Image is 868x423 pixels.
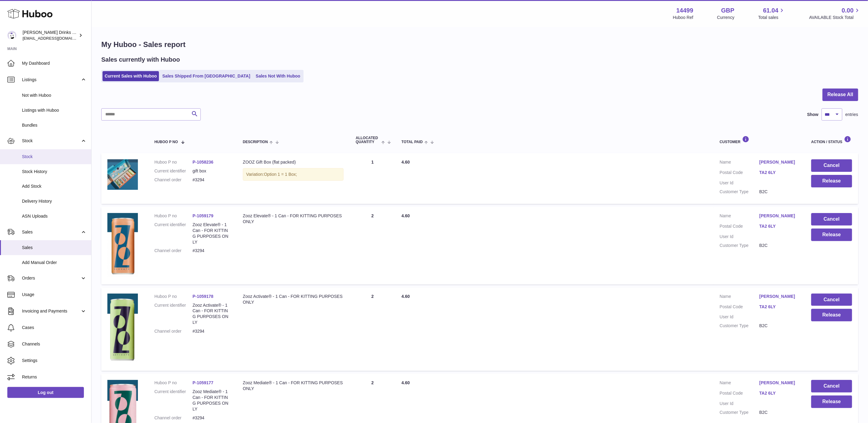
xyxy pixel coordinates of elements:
span: Listings [22,77,80,83]
span: 4.60 [402,294,410,299]
a: P-1059179 [193,213,214,218]
dt: User Id [720,234,759,240]
span: Description [243,140,268,144]
span: Stock History [22,169,87,175]
dt: User Id [720,180,759,186]
td: 2 [350,287,395,371]
dt: Huboo P no [154,380,193,386]
dd: B2C [759,410,799,415]
dt: Current identifier [154,168,193,174]
dt: Huboo P no [154,294,193,299]
span: Add Stock [22,183,87,189]
h2: Sales currently with Huboo [101,56,180,64]
a: Log out [7,387,84,398]
dt: Huboo P no [154,213,193,219]
span: 0.00 [842,6,854,15]
span: Channels [22,341,87,347]
dt: Current identifier [154,222,193,245]
span: 4.60 [402,213,410,218]
dt: Postal Code [720,223,759,231]
dd: #3294 [193,248,231,254]
td: 2 [350,207,395,284]
button: Release [811,229,852,241]
dd: #3294 [193,415,231,421]
span: 61.04 [763,6,778,15]
span: Settings [22,358,87,363]
a: [PERSON_NAME] [759,213,799,219]
a: TA2 6LY [759,170,799,175]
button: Release All [823,89,858,101]
div: Zooz Activate® - 1 Can - FOR KITTING PURPOSES ONLY [243,294,344,305]
button: Release [811,175,852,187]
span: Add Manual Order [22,260,87,266]
a: [PERSON_NAME] [759,294,799,299]
label: Show [807,112,819,117]
span: ASN Uploads [22,213,87,219]
button: Cancel [811,380,852,392]
span: Stock [22,138,80,144]
a: Sales Shipped From [GEOGRAPHIC_DATA] [160,71,252,81]
div: [PERSON_NAME] Drinks LTD (t/a Zooz) [23,30,77,41]
dd: #3294 [193,177,231,183]
dt: Customer Type [720,243,759,248]
span: Not with Huboo [22,92,87,98]
span: Huboo P no [154,140,178,144]
div: Huboo Ref [673,15,693,20]
div: Variation: [243,168,344,181]
dt: Customer Type [720,189,759,195]
span: Bundles [22,122,87,128]
a: P-1059177 [193,380,214,385]
a: TA2 6LY [759,390,799,396]
span: Returns [22,374,87,380]
span: Total sales [758,15,785,20]
dd: B2C [759,323,799,329]
span: Cases [22,325,87,331]
span: Sales [22,229,80,235]
dt: Current identifier [154,302,193,326]
dd: B2C [759,189,799,195]
a: P-1058236 [193,160,214,164]
dt: User Id [720,401,759,407]
a: 61.04 Total sales [758,6,785,20]
span: 4.60 [402,160,410,164]
span: Invoicing and Payments [22,308,80,314]
dt: Customer Type [720,410,759,415]
a: [PERSON_NAME] [759,380,799,386]
button: Cancel [811,294,852,306]
img: internalAdmin-14499@internal.huboo.com [7,31,16,40]
span: 4.60 [402,380,410,385]
dt: Customer Type [720,323,759,329]
dt: Postal Code [720,390,759,398]
dd: Zooz Activate® - 1 Can - FOR KITTING PURPOSES ONLY [193,302,231,326]
div: Zooz Elevate® - 1 Can - FOR KITTING PURPOSES ONLY [243,213,344,225]
dd: Zooz Mediate® - 1 Can - FOR KITTING PURPOSES ONLY [193,389,231,412]
div: ZOOZ Gift Box (flat packed) [243,159,344,165]
img: 144991758268712.png [107,294,138,363]
span: Stock [22,154,87,160]
div: Customer [720,136,799,144]
img: Stepan_Komar_remove_logo__make_variations_of_this_image__keep_it_the_same_1968e2f6-70ca-40dd-8bfa... [107,159,138,190]
span: Sales [22,245,87,251]
button: Cancel [811,213,852,226]
span: Delivery History [22,198,87,204]
span: Option 1 = 1 Box; [264,172,297,177]
td: 1 [350,153,395,204]
dd: #3294 [193,328,231,334]
a: TA2 6LY [759,304,799,310]
a: Current Sales with Huboo [103,71,159,81]
dt: Channel order [154,248,193,254]
div: Zooz Mediate® - 1 Can - FOR KITTING PURPOSES ONLY [243,380,344,392]
dt: Name [720,380,759,387]
dt: Name [720,159,759,167]
span: Listings with Huboo [22,107,87,113]
span: entries [845,112,858,117]
dt: Postal Code [720,170,759,177]
dd: Zooz Elevate® - 1 Can - FOR KITTING PURPOSES ONLY [193,222,231,245]
dt: Name [720,294,759,301]
dd: gift box [193,168,231,174]
button: Release [811,309,852,321]
dd: B2C [759,243,799,248]
dt: Huboo P no [154,159,193,165]
a: P-1059178 [193,294,214,299]
button: Cancel [811,159,852,172]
